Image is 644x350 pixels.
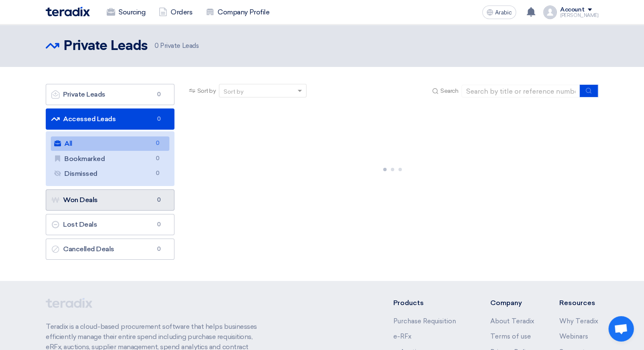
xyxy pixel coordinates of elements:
[46,108,174,130] a: Accessed Leads0
[119,8,145,16] font: Sourcing
[543,6,557,19] img: profile_test.png
[560,6,584,13] font: Account
[46,189,174,211] a: Won Deals0
[63,196,98,204] font: Won Deals
[160,42,199,50] font: Private Leads
[64,169,97,178] font: Dismissed
[559,299,595,307] font: Resources
[559,333,588,340] a: Webinars
[197,87,216,94] font: Sort by
[608,316,634,342] div: Open chat
[157,246,160,252] font: 0
[393,299,424,307] font: Products
[46,214,174,235] a: Lost Deals0
[155,140,159,146] font: 0
[495,9,512,16] font: Arabic
[393,317,456,325] a: Purchase Requisition
[155,42,159,50] font: 0
[482,6,516,19] button: Arabic
[224,88,243,95] font: Sort by
[63,245,114,253] font: Cancelled Deals
[100,3,152,22] a: Sourcing
[46,7,90,17] img: Teradix logo
[63,90,105,98] font: Private Leads
[64,139,72,147] font: All
[462,85,580,97] input: Search by title or reference number
[393,333,412,340] a: e-RFx
[157,197,160,203] font: 0
[490,333,531,340] a: Terms of use
[440,87,458,94] font: Search
[171,8,192,16] font: Orders
[46,84,174,105] a: Private Leads0
[560,13,598,18] font: [PERSON_NAME]
[152,3,199,22] a: Orders
[559,317,598,325] a: Why Teradix
[63,115,116,123] font: Accessed Leads
[155,155,159,161] font: 0
[46,239,174,260] a: Cancelled Deals0
[155,170,159,176] font: 0
[157,91,160,97] font: 0
[218,8,269,16] font: Company Profile
[63,220,97,228] font: Lost Deals
[490,299,522,307] font: Company
[64,39,148,53] font: Private Leads
[490,317,534,325] a: About Teradix
[157,116,160,122] font: 0
[64,155,105,163] font: Bookmarked
[157,221,160,228] font: 0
